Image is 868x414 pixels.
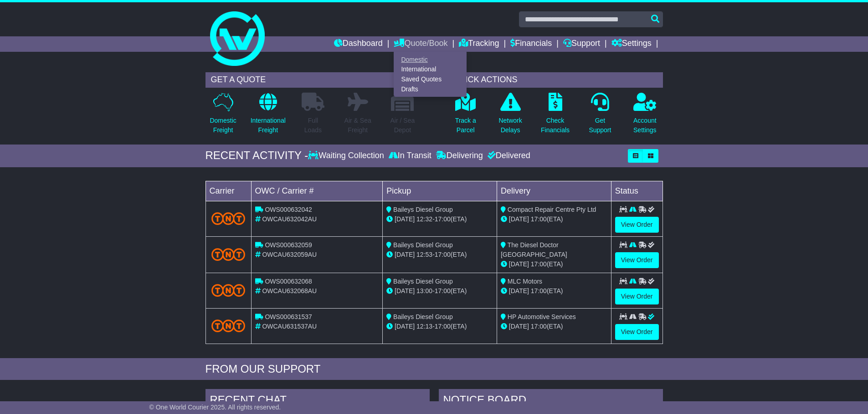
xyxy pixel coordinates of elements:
span: Baileys Diesel Group [393,313,453,320]
span: HP Automotive Services [508,313,576,320]
span: Baileys Diesel Group [393,206,453,213]
div: Delivered [485,151,530,161]
a: International [394,65,466,75]
span: 17:00 [531,260,547,268]
div: - (ETA) [386,214,493,224]
a: Financials [510,36,552,52]
p: Full Loads [302,116,324,135]
a: Tracking [459,36,499,52]
div: RECENT CHAT [205,389,430,414]
p: Air / Sea Depot [390,116,415,135]
img: TNT_Domestic.png [211,212,246,224]
a: View Order [615,217,659,233]
div: Delivering [434,151,485,161]
div: GET A QUOTE [205,72,421,88]
span: OWS000632059 [265,241,312,249]
a: NetworkDelays [498,92,522,140]
span: 12:53 [416,251,432,258]
p: Domestic Freight [210,116,236,135]
p: Account Settings [633,116,657,135]
div: - (ETA) [386,286,493,296]
div: - (ETA) [386,322,493,331]
p: International Freight [251,116,286,135]
span: OWS000632042 [265,206,312,213]
div: Quote/Book [394,52,467,97]
span: 17:00 [435,287,451,294]
span: OWS000631537 [265,313,312,320]
span: [DATE] [509,215,529,223]
div: Waiting Collection [308,151,386,161]
span: Compact Repair Centre Pty Ltd [508,206,596,213]
a: GetSupport [588,92,611,140]
span: [DATE] [395,251,415,258]
span: 17:00 [435,251,451,258]
div: (ETA) [501,259,607,269]
td: Status [611,181,663,201]
p: Network Delays [498,116,522,135]
a: Saved Quotes [394,75,466,85]
div: RECENT ACTIVITY - [205,149,308,162]
a: CheckFinancials [540,92,570,140]
span: The Diesel Doctor [GEOGRAPHIC_DATA] [501,241,567,258]
div: FROM OUR SUPPORT [205,363,663,376]
div: (ETA) [501,322,607,331]
div: (ETA) [501,286,607,296]
span: [DATE] [509,260,529,268]
span: 17:00 [531,323,547,330]
a: DomesticFreight [209,92,236,140]
p: Air & Sea Freight [344,116,371,135]
a: InternationalFreight [250,92,286,140]
a: View Order [615,324,659,340]
p: Get Support [589,116,611,135]
span: OWCAU632059AU [262,251,317,258]
span: 12:13 [416,323,432,330]
span: OWS000632068 [265,278,312,285]
span: OWCAU631537AU [262,323,317,330]
td: Carrier [205,181,251,201]
a: View Order [615,289,659,304]
span: Baileys Diesel Group [393,241,453,249]
a: Support [563,36,600,52]
a: Drafts [394,84,466,94]
img: TNT_Domestic.png [211,284,246,296]
span: OWCAU632042AU [262,215,317,223]
td: Pickup [383,181,497,201]
span: 13:00 [416,287,432,294]
div: (ETA) [501,214,607,224]
span: OWCAU632068AU [262,287,317,294]
div: - (ETA) [386,250,493,259]
a: View Order [615,252,659,268]
a: Quote/Book [394,36,447,52]
span: [DATE] [395,323,415,330]
div: NOTICE BOARD [439,389,663,414]
span: [DATE] [395,287,415,294]
span: 12:32 [416,215,432,223]
td: OWC / Carrier # [251,181,383,201]
span: Baileys Diesel Group [393,278,453,285]
span: 17:00 [435,323,451,330]
img: TNT_Domestic.png [211,248,246,260]
img: TNT_Domestic.png [211,319,246,332]
a: Track aParcel [455,92,477,140]
span: [DATE] [395,215,415,223]
p: Check Financials [541,116,570,135]
span: 17:00 [531,287,547,294]
div: In Transit [386,151,434,161]
span: [DATE] [509,287,529,294]
span: 17:00 [435,215,451,223]
div: QUICK ACTIONS [448,72,663,88]
td: Delivery [497,181,611,201]
span: MLC Motors [508,278,542,285]
p: Track a Parcel [455,116,476,135]
a: Domestic [394,55,466,65]
a: Settings [611,36,652,52]
span: © One World Courier 2025. All rights reserved. [149,404,281,411]
a: Dashboard [334,36,383,52]
a: AccountSettings [633,92,657,140]
span: [DATE] [509,323,529,330]
span: 17:00 [531,215,547,223]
